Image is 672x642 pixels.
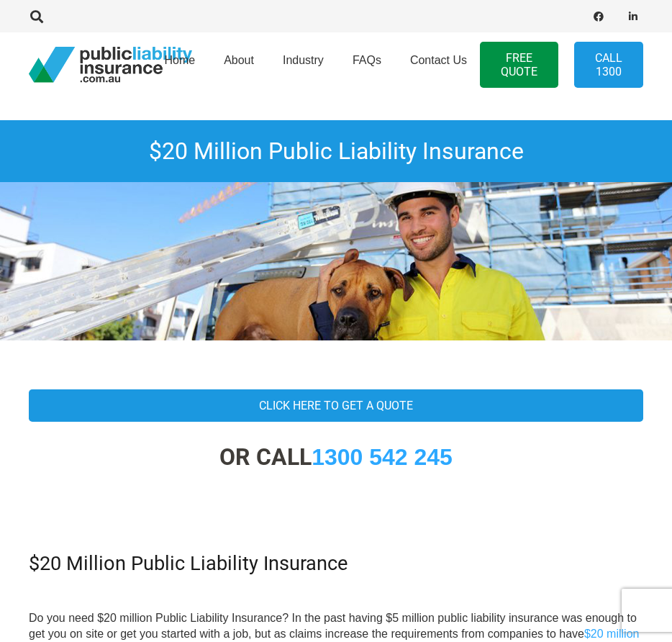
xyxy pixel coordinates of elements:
[29,47,192,83] a: pli_logotransparent
[150,28,209,101] a: Home
[589,6,609,27] a: Facebook
[480,42,558,88] a: FREE QUOTE
[396,28,481,101] a: Contact Us
[623,6,643,27] a: LinkedIn
[312,444,453,470] a: 1300 542 245
[338,28,396,101] a: FAQs
[219,443,453,471] strong: OR CALL
[29,552,643,576] h3: $20 Million Public Liability Insurance
[353,54,381,66] span: FAQs
[29,389,643,422] a: Click Here To Get A Quote
[164,54,195,66] span: Home
[209,28,268,101] a: About
[574,42,643,88] a: Call 1300
[410,54,467,66] span: Contact Us
[22,4,51,30] a: Search
[283,54,324,66] span: Industry
[268,28,338,101] a: Industry
[224,54,254,66] span: About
